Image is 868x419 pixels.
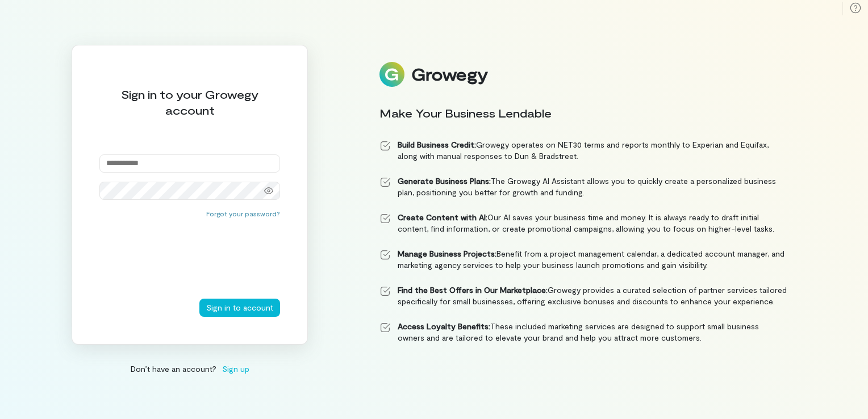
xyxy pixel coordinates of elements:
[206,209,280,218] button: Forgot your password?
[411,65,487,84] div: Growegy
[72,363,308,375] div: Don’t have an account?
[398,212,487,222] strong: Create Content with AI:
[398,249,496,258] strong: Manage Business Projects:
[398,176,491,186] strong: Generate Business Plans:
[379,105,787,121] div: Make Your Business Lendable
[379,62,404,87] img: Logo
[379,175,787,198] li: The Growegy AI Assistant allows you to quickly create a personalized business plan, positioning y...
[379,321,787,343] li: These included marketing services are designed to support small business owners and are tailored ...
[379,212,787,234] li: Our AI saves your business time and money. It is always ready to draft initial content, find info...
[99,86,280,118] div: Sign in to your Growegy account
[398,285,548,295] strong: Find the Best Offers in Our Marketplace:
[398,321,490,331] strong: Access Loyalty Benefits:
[379,284,787,307] li: Growegy provides a curated selection of partner services tailored specifically for small business...
[379,139,787,162] li: Growegy operates on NET30 terms and reports monthly to Experian and Equifax, along with manual re...
[398,140,476,149] strong: Build Business Credit:
[379,248,787,271] li: Benefit from a project management calendar, a dedicated account manager, and marketing agency ser...
[222,363,249,375] span: Sign up
[199,299,280,317] button: Sign in to account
